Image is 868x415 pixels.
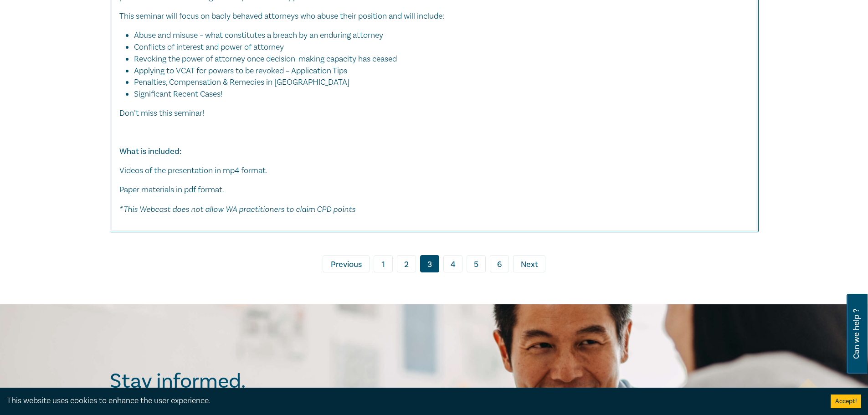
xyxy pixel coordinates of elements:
strong: What is included: [119,146,181,157]
a: 2 [397,255,416,272]
a: 3 [420,255,439,272]
span: Can we help ? [852,299,861,369]
li: Applying to VCAT for powers to be revoked – Application Tips [134,65,740,77]
li: Abuse and misuse – what constitutes a breach by an enduring attorney [134,30,740,41]
em: * This Webcast does not allow WA practitioners to claim CPD points [119,204,355,214]
h2: Stay informed. [110,369,325,393]
span: Next [521,259,538,271]
a: 5 [467,255,486,272]
a: 6 [490,255,509,272]
li: Revoking the power of attorney once decision-making capacity has ceased [134,53,740,65]
li: Penalties, Compensation & Remedies in [GEOGRAPHIC_DATA] [134,77,740,88]
span: Previous [331,259,362,271]
button: Accept cookies [831,395,861,408]
li: Significant Recent Cases! [134,88,749,100]
a: 4 [443,255,462,272]
p: This seminar will focus on badly behaved attorneys who abuse their position and will include: [119,10,749,22]
a: Previous [323,255,370,272]
a: 1 [374,255,393,272]
p: Don’t miss this seminar! [119,108,749,119]
div: This website uses cookies to enhance the user experience. [7,395,817,407]
a: Next [513,255,545,272]
p: Videos of the presentation in mp4 format. [119,165,749,177]
p: Paper materials in pdf format. [119,184,749,196]
li: Conflicts of interest and power of attorney [134,41,740,53]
